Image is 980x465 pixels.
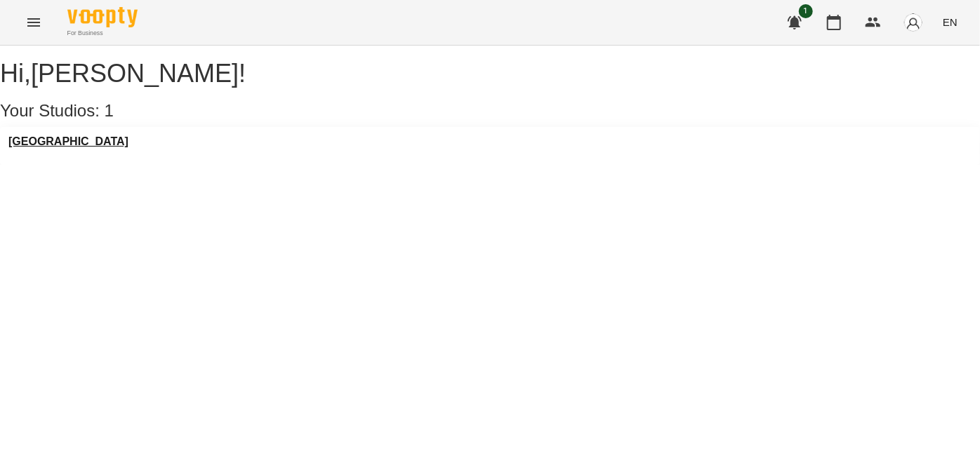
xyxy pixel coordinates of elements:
[799,4,813,18] span: 1
[937,9,963,35] button: EN
[943,15,958,29] span: EN
[105,101,114,120] span: 1
[17,6,51,39] button: Menu
[903,13,923,32] img: avatar_s.png
[67,7,138,27] img: Voopty Logo
[8,135,128,148] a: [GEOGRAPHIC_DATA]
[67,29,138,38] span: For Business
